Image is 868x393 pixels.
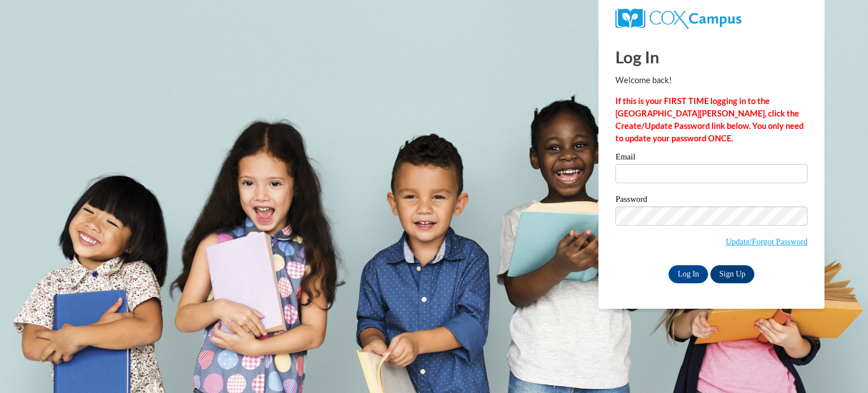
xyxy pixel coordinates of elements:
[726,237,808,246] a: Update/Forgot Password
[710,265,754,283] a: Sign Up
[615,45,808,68] h1: Log In
[615,195,808,206] label: Password
[615,74,808,87] p: Welcome back!
[615,96,804,143] strong: If this is your FIRST TIME logging in to the [GEOGRAPHIC_DATA][PERSON_NAME], click the Create/Upd...
[615,153,808,164] label: Email
[615,8,741,29] img: COX Campus
[669,265,708,283] input: Log In
[615,13,741,23] a: COX Campus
